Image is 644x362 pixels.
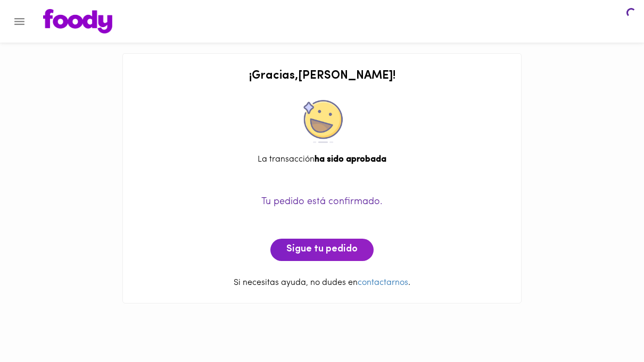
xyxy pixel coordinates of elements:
p: Si necesitas ayuda, no dudes en . [134,277,510,289]
button: Menu [6,9,32,35]
div: La transacción [134,154,510,166]
b: ha sido aprobada [315,155,386,164]
span: Sigue tu pedido [286,244,358,256]
img: approved.png [301,100,343,143]
button: Sigue tu pedido [270,239,374,261]
img: logo.png [43,9,112,33]
h2: ¡ Gracias , [PERSON_NAME] ! [134,70,510,82]
a: contactarnos [358,279,408,287]
span: Tu pedido está confirmado. [261,197,383,207]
